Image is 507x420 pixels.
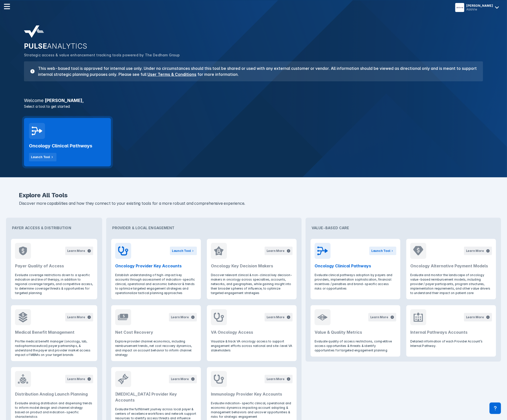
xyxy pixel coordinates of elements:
[24,52,483,58] p: Strategic access & value enhancement tracking tools powered by The Dedham Group
[21,98,486,103] h3: [PERSON_NAME] ,
[19,192,488,198] h2: Explore All Tools
[115,263,197,269] h2: Oncology Provider Key Accounts
[466,315,484,319] div: Learn More
[169,313,197,321] button: Learn More
[108,220,300,236] div: Provider & Local Engagement
[115,329,197,335] h2: Net Cost Recovery
[65,313,93,321] button: Learn More
[315,263,396,269] h2: Oncology Clinical Pathways
[31,155,50,159] div: Launch Tool
[211,391,293,397] h2: Immunology Provider Key Accounts
[24,98,43,103] span: Welcome
[267,249,285,253] div: Learn More
[171,315,189,319] div: Learn More
[315,339,396,353] p: Evaluate quality of access restrictions, competitive access opportunities & threats & identify op...
[410,339,492,348] p: Detailed information of each Provider Account’s Internal Pathway.
[15,401,93,419] p: Evaluate analog distribution and dispensing trends to inform model design and channel strategy ba...
[24,42,483,50] h2: PULSE
[466,249,484,253] div: Learn More
[21,104,486,109] p: Select a tool to get started:
[315,273,396,291] p: Evaluate clinical pathways adoption by payers and providers, implementation sophistication, finan...
[115,273,197,295] p: Establish understanding of high-impact key accounts through assessment of indication-specific cli...
[19,200,488,207] p: Discover more capabilities and how they connect to your existing tools for a more robust and comp...
[67,249,85,253] div: Learn More
[410,329,492,335] h2: Internal Pathways Accounts
[211,263,293,269] h2: Oncology Key Decision Makers
[15,329,93,335] h2: Medical Benefit Management
[115,339,197,357] p: Explore provider channel economics, including reimbursement trends, net cost recovery dynamics, a...
[47,42,87,50] span: ANALYTICS
[35,65,477,77] h3: This web-based tool is approved for internal use only. Under no circumstances should this tool be...
[370,315,388,319] div: Learn More
[265,247,293,255] button: Learn More
[308,220,499,236] div: Value-Based Care
[67,377,85,381] div: Learn More
[456,4,463,11] img: menu button
[265,375,293,383] button: Learn More
[67,315,85,319] div: Learn More
[15,273,93,295] p: Evaluate coverage restrictions down to a specific indication and line of therapy, in addition to ...
[267,377,285,381] div: Learn More
[211,339,293,353] p: Visualize & track VA oncology access to support engagement efforts across national and site-level...
[466,4,493,7] div: [PERSON_NAME]
[315,329,396,335] h2: Value & Quality Metrics
[8,220,100,236] div: Payer Access & Distribution
[211,273,293,295] p: Discover relevant clinical & non-clinical key decision-makers in oncology across specialties, acc...
[24,25,44,38] img: pulse-analytics-logo
[410,263,492,269] h2: Oncology Alternative Payment Models
[371,249,390,253] div: Launch Tool
[464,313,492,321] button: Learn More
[65,247,93,255] button: Learn More
[464,247,492,255] button: Learn More
[466,7,493,11] div: AbbVie
[211,401,293,419] p: Evaluate indication-specific clinical, operational and economic dynamics impacting account adopti...
[24,118,111,166] a: Oncology Clinical PathwaysLaunch Tool
[171,377,189,381] div: Learn More
[29,143,92,149] h2: Oncology Clinical Pathways
[169,375,197,383] button: Learn More
[170,247,197,255] button: Launch Tool
[15,339,93,357] p: Profile medical benefit manager (oncology, lab, radiopharmaceutical) payer partnerships, & unders...
[65,375,93,383] button: Learn More
[4,3,10,9] img: menu--horizontal.svg
[15,391,93,397] h2: Distribution Analog Launch Planning
[265,313,293,321] button: Learn More
[410,273,492,295] p: Evaluate and monitor the landscape of oncology value-based reimbursement models, including provid...
[369,247,396,255] button: Launch Tool
[172,249,191,253] div: Launch Tool
[29,153,56,161] button: Launch Tool
[267,315,285,319] div: Learn More
[15,263,93,269] h2: Payer Quality of Access
[368,313,396,321] button: Learn More
[147,72,196,77] a: User Terms & Conditions
[490,403,501,414] div: Contact Support
[115,391,197,403] h2: [MEDICAL_DATA] Provider Key Accounts
[211,329,293,335] h2: VA Oncology Access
